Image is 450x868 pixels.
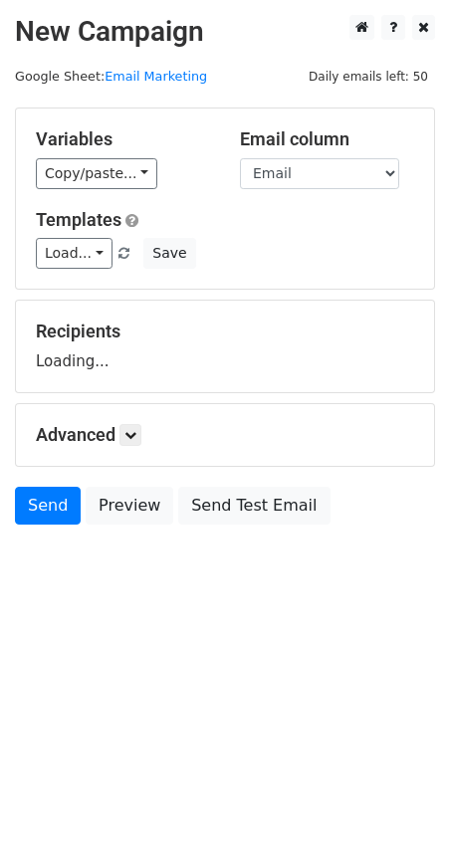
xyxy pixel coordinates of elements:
[15,487,81,525] a: Send
[178,487,330,525] a: Send Test Email
[36,321,414,372] div: Loading...
[36,158,157,189] a: Copy/paste...
[15,69,207,84] small: Google Sheet:
[302,69,435,84] a: Daily emails left: 50
[143,238,195,269] button: Save
[36,209,121,230] a: Templates
[15,15,435,49] h2: New Campaign
[36,128,210,150] h5: Variables
[36,238,112,269] a: Load...
[105,69,207,84] a: Email Marketing
[302,66,435,88] span: Daily emails left: 50
[240,128,414,150] h5: Email column
[36,424,414,446] h5: Advanced
[86,487,173,525] a: Preview
[36,321,414,342] h5: Recipients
